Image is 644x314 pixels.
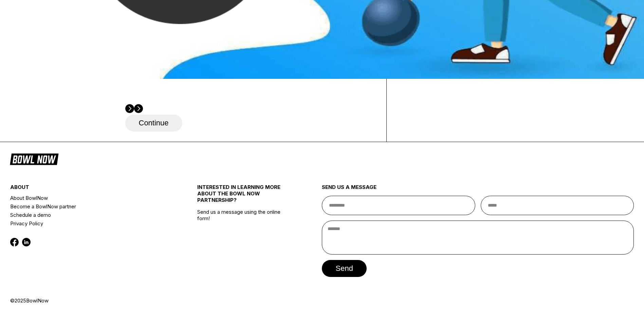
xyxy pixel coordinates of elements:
div: © 2025 BowlNow [10,297,634,304]
div: Send us a message using the online form! [197,169,291,297]
button: send [322,260,366,277]
a: Become a BowlNow partner [10,202,166,211]
a: About BowlNow [10,194,166,202]
a: Privacy Policy [10,219,166,228]
div: about [10,184,166,194]
div: send us a message [322,184,634,196]
a: Schedule a demo [10,211,166,219]
button: Continue [125,115,182,132]
div: INTERESTED IN LEARNING MORE ABOUT THE BOWL NOW PARTNERSHIP? [197,184,291,209]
